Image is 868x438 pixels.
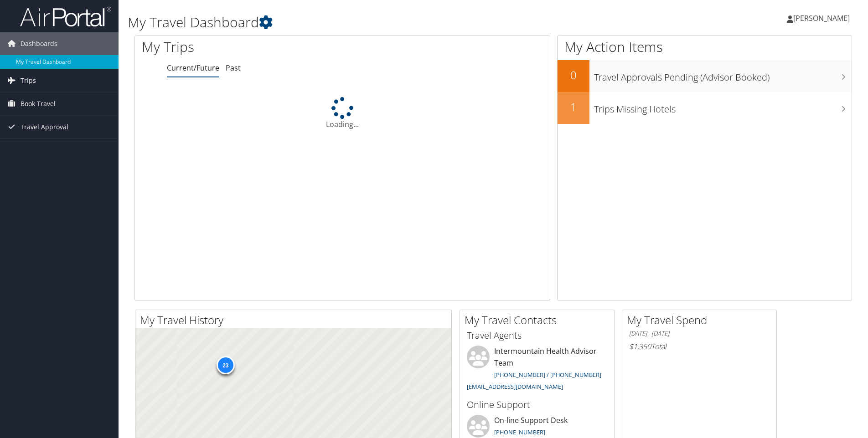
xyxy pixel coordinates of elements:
span: Book Travel [21,92,56,115]
a: [PERSON_NAME] [787,5,859,32]
h2: My Travel Contacts [465,312,614,328]
span: [PERSON_NAME] [793,13,850,23]
h1: My Action Items [558,37,852,56]
div: Loading... [135,97,550,130]
h3: Trips Missing Hotels [594,98,852,116]
a: [PHONE_NUMBER] [494,428,545,436]
a: Current/Future [167,63,219,73]
h1: My Trips [142,37,370,56]
h6: Total [629,341,770,351]
img: airportal-logo.png [20,6,111,27]
h3: Travel Agents [467,329,607,342]
span: Travel Approval [21,116,68,138]
h1: My Travel Dashboard [128,13,615,32]
span: $1,350 [629,341,651,351]
h3: Online Support [467,398,607,411]
div: 23 [216,356,234,374]
span: Dashboards [21,32,57,55]
h2: My Travel History [140,312,451,328]
a: Past [226,63,241,73]
li: Intermountain Health Advisor Team [462,346,612,394]
a: [PHONE_NUMBER] / [PHONE_NUMBER] [494,371,601,379]
h3: Travel Approvals Pending (Advisor Booked) [594,66,852,84]
a: [EMAIL_ADDRESS][DOMAIN_NAME] [467,382,563,391]
h6: [DATE] - [DATE] [629,329,770,338]
h2: 1 [558,99,589,115]
h2: 0 [558,67,589,83]
h2: My Travel Spend [627,312,776,328]
a: 1Trips Missing Hotels [558,92,852,124]
span: Trips [21,69,36,92]
a: 0Travel Approvals Pending (Advisor Booked) [558,60,852,92]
